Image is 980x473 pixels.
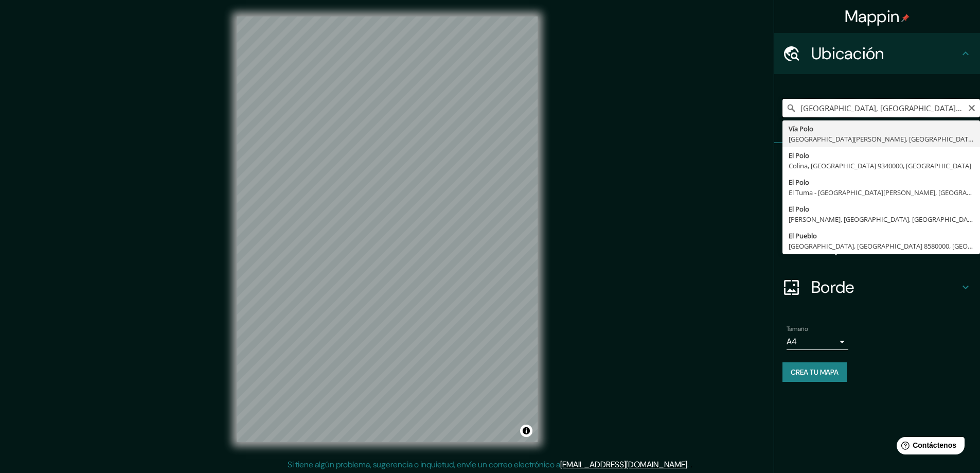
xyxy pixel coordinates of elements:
font: El Pueblo [789,231,817,240]
font: . [689,459,690,470]
font: [GEOGRAPHIC_DATA][PERSON_NAME], [GEOGRAPHIC_DATA] [789,134,974,144]
font: El Polo [789,204,809,214]
div: Borde [774,267,980,308]
iframe: Lanzador de widgets de ayuda [888,433,969,462]
font: Vía Polo [789,124,813,133]
button: Crea tu mapa [782,362,847,382]
div: Estilo [774,184,980,225]
input: Elige tu ciudad o zona [782,99,980,117]
div: Ubicación [774,33,980,74]
font: . [690,459,692,470]
font: El Polo [789,151,809,160]
font: . [687,459,689,470]
button: Claro [968,102,976,112]
font: Si tiene algún problema, sugerencia o inquietud, envíe un correo electrónico a [288,459,560,470]
font: Borde [811,276,854,298]
button: Activar o desactivar atribución [520,425,532,437]
div: A4 [787,334,848,350]
div: Disposición [774,225,980,267]
font: El Polo [789,178,809,187]
font: [PERSON_NAME], [GEOGRAPHIC_DATA], [GEOGRAPHIC_DATA] [789,215,977,224]
a: [EMAIL_ADDRESS][DOMAIN_NAME] [560,459,687,470]
font: Crea tu mapa [791,367,839,377]
img: pin-icon.png [901,14,910,22]
font: Tamaño [787,325,808,333]
font: A4 [787,336,797,347]
font: Colina, [GEOGRAPHIC_DATA] 9340000, [GEOGRAPHIC_DATA] [789,161,971,170]
canvas: Mapa [237,16,538,442]
div: Patas [774,143,980,184]
font: Ubicación [811,43,884,64]
font: Mappin [845,6,900,27]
